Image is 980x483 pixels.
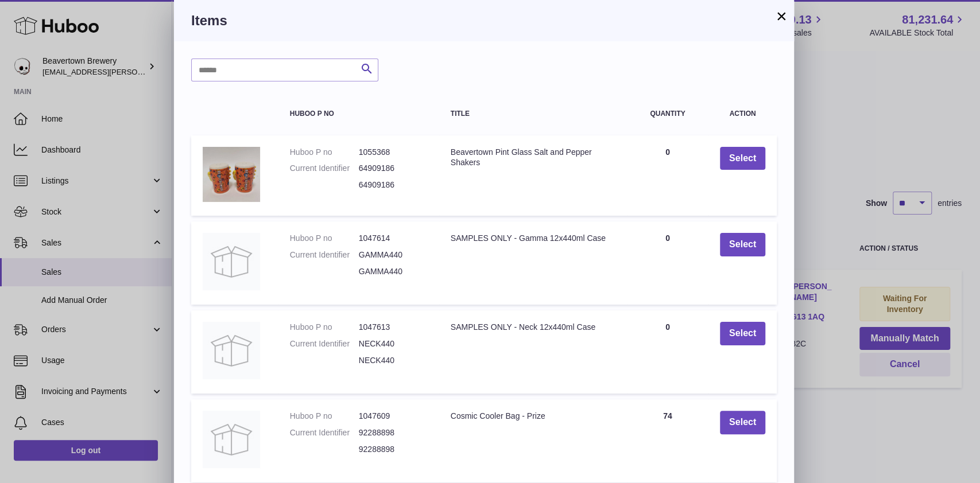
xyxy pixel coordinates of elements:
td: 0 [627,135,708,216]
img: Beavertown Pint Glass Salt and Pepper Shakers [203,147,260,202]
dt: Current Identifier [290,338,359,349]
dd: 1047609 [359,411,428,422]
dd: NECK440 [359,338,428,349]
dd: GAMMA440 [359,250,428,260]
img: SAMPLES ONLY - Neck 12x440ml Case [203,322,260,379]
dd: 64909186 [359,163,428,174]
div: Beavertown Pint Glass Salt and Pepper Shakers [451,147,615,169]
button: × [774,9,788,23]
dt: Huboo P no [290,233,359,244]
dd: 92288898 [359,427,428,438]
button: Select [720,322,765,345]
h3: Items [191,11,777,30]
button: Select [720,411,765,434]
dt: Current Identifier [290,163,359,174]
img: SAMPLES ONLY - Gamma 12x440ml Case [203,233,260,290]
dt: Huboo P no [290,411,359,422]
dt: Huboo P no [290,322,359,333]
dt: Huboo P no [290,147,359,158]
th: Huboo P no [278,99,439,129]
td: 0 [627,310,708,394]
dd: 1047614 [359,233,428,244]
th: Action [708,99,777,129]
dt: Current Identifier [290,427,359,438]
th: Title [439,99,627,129]
div: SAMPLES ONLY - Gamma 12x440ml Case [451,233,615,244]
dd: 1047613 [359,322,428,333]
img: Cosmic Cooler Bag - Prize [203,411,260,468]
th: Quantity [627,99,708,129]
button: Select [720,147,765,170]
td: 74 [627,399,708,482]
dd: 64909186 [359,180,428,190]
div: SAMPLES ONLY - Neck 12x440ml Case [451,322,615,333]
dd: 1055368 [359,147,428,158]
dd: GAMMA440 [359,266,428,277]
dt: Current Identifier [290,250,359,260]
dd: NECK440 [359,355,428,366]
button: Select [720,233,765,256]
dd: 92288898 [359,444,428,455]
div: Cosmic Cooler Bag - Prize [451,411,615,422]
td: 0 [627,221,708,305]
